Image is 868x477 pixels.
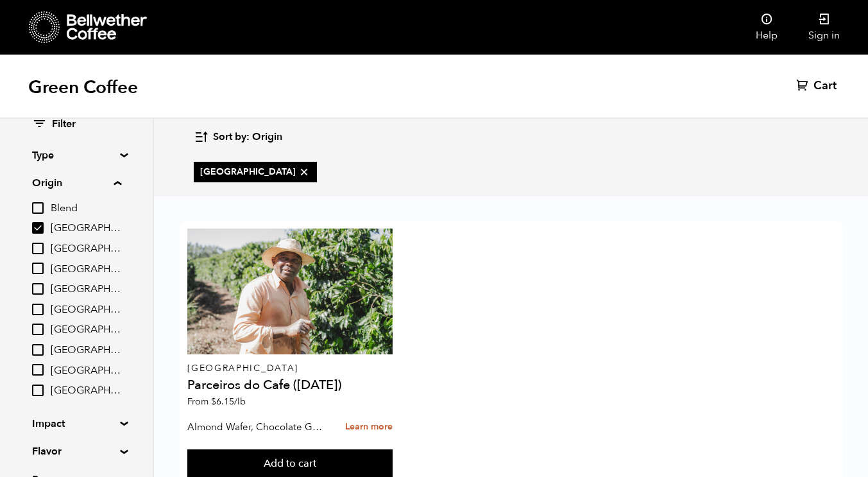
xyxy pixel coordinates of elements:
span: [GEOGRAPHIC_DATA] [51,263,121,277]
summary: Type [32,148,121,163]
bdi: 6.15 [211,395,246,408]
input: [GEOGRAPHIC_DATA] [32,344,44,356]
input: [GEOGRAPHIC_DATA] [32,222,44,234]
span: [GEOGRAPHIC_DATA] [51,323,121,337]
input: Blend [32,202,44,214]
span: Blend [51,202,121,216]
input: [GEOGRAPHIC_DATA] [32,283,44,295]
input: [GEOGRAPHIC_DATA] [32,324,44,335]
span: [GEOGRAPHIC_DATA] [51,384,121,398]
summary: Origin [32,175,121,191]
span: Filter [52,117,76,132]
h4: Parceiros do Cafe ([DATE]) [187,379,393,392]
a: Cart [796,78,840,94]
h1: Green Coffee [28,76,138,99]
button: Sort by: Origin [194,122,282,152]
summary: Impact [32,416,121,431]
span: $ [211,395,216,408]
span: [GEOGRAPHIC_DATA] [51,221,121,236]
input: [GEOGRAPHIC_DATA] [32,243,44,254]
span: [GEOGRAPHIC_DATA] [51,242,121,256]
a: Learn more [345,413,393,441]
span: Sort by: Origin [213,130,282,144]
p: [GEOGRAPHIC_DATA] [187,364,393,373]
span: [GEOGRAPHIC_DATA] [51,364,121,378]
span: /lb [234,395,246,408]
span: [GEOGRAPHIC_DATA] [51,343,121,358]
input: [GEOGRAPHIC_DATA] [32,385,44,396]
input: [GEOGRAPHIC_DATA] [32,304,44,315]
p: Almond Wafer, Chocolate Ganache, Bing Cherry [187,417,327,437]
span: [GEOGRAPHIC_DATA] [51,282,121,297]
span: From [187,395,246,408]
span: [GEOGRAPHIC_DATA] [200,166,311,178]
input: [GEOGRAPHIC_DATA] [32,263,44,274]
span: [GEOGRAPHIC_DATA] [51,303,121,317]
summary: Flavor [32,444,121,459]
span: Cart [813,78,837,94]
input: [GEOGRAPHIC_DATA] [32,364,44,376]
